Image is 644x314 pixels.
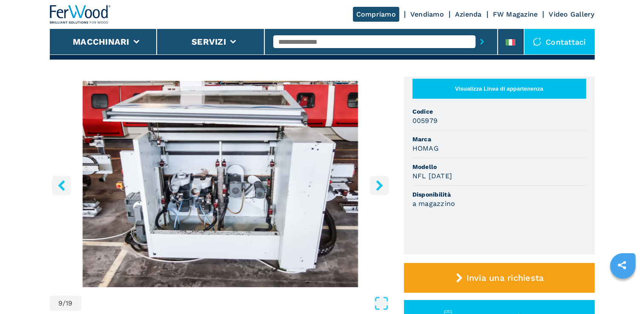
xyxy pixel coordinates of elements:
[412,163,586,171] span: Modello
[404,263,595,293] button: Invia una richiesta
[52,176,71,195] button: left-button
[50,81,391,287] img: Squadratrice Doppia HOMAG NFL 25/4/10
[63,300,66,307] span: /
[611,254,633,276] a: sharethis
[412,79,586,99] button: Visualizza Linea di appartenenza
[50,81,391,287] div: Go to Slide 9
[412,107,586,116] span: Codice
[533,37,541,46] img: Contattaci
[412,116,438,126] h3: 005979
[353,7,399,22] a: Compriamo
[549,10,594,18] a: Video Gallery
[493,10,538,18] a: FW Magazine
[524,29,595,54] div: Contattaci
[412,143,439,153] h3: HOMAG
[370,176,389,195] button: right-button
[192,37,226,47] button: Servizi
[412,190,586,199] span: Disponibilità
[66,300,73,307] span: 19
[412,135,586,143] span: Marca
[455,10,482,18] a: Azienda
[412,199,455,208] h3: a magazzino
[466,273,544,283] span: Invia una richiesta
[412,171,452,181] h3: NFL [DATE]
[410,10,444,18] a: Vendiamo
[58,300,63,307] span: 9
[73,37,129,47] button: Macchinari
[608,276,638,308] iframe: Chat
[475,32,489,51] button: submit-button
[50,5,111,24] img: Ferwood
[83,296,389,311] button: Open Fullscreen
